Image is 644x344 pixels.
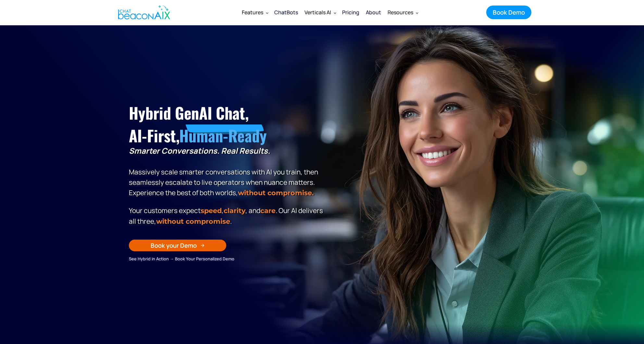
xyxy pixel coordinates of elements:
span: care [260,207,276,215]
div: Book your Demo [151,241,197,250]
div: ChatBots [274,8,298,17]
p: Massively scale smarter conversations with AI you train, then seamlessly escalate to live operato... [129,146,325,198]
a: Book your Demo [129,240,226,251]
a: About [363,4,384,21]
strong: without compromise. [238,189,314,197]
img: Dropdown [334,11,336,14]
img: Arrow [201,243,204,247]
span: Human-Ready [179,124,266,147]
div: Resources [384,5,421,20]
div: See Hybrid in Action → Book Your Personalized Demo [129,255,325,262]
strong: Smarter Conversations. Real Results. [129,145,270,156]
span: clarity [224,207,245,215]
img: Dropdown [416,11,418,14]
div: Verticals AI [301,5,339,20]
strong: speed [201,207,222,215]
div: Features [242,8,263,17]
a: home [113,1,174,24]
div: Features [239,5,271,20]
div: Verticals AI [304,8,331,17]
div: Resources [388,8,413,17]
div: Pricing [342,8,359,17]
img: Dropdown [266,11,268,14]
a: Book Demo [486,6,531,19]
h1: Hybrid GenAI Chat, AI-First, [129,101,325,147]
p: Your customers expect , , and . Our Al delivers all three, . [129,205,325,227]
a: ChatBots [271,4,301,21]
span: without compromise [156,217,230,225]
a: Pricing [339,4,363,21]
div: Book Demo [493,8,525,17]
div: About [366,8,381,17]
